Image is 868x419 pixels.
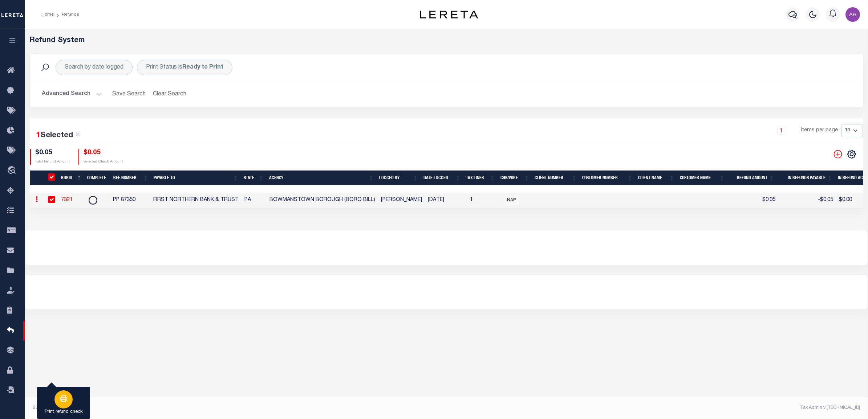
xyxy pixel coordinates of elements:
[777,171,835,185] th: In Refunds Payable: activate to sort column ascending
[84,149,123,157] h4: $0.05
[452,404,860,411] div: Tax Admin v.[TECHNICAL_ID]
[727,171,777,185] th: Refund Amount: activate to sort column ascending
[110,193,150,208] td: PP 87350
[42,87,102,101] button: Advanced Search
[84,159,123,165] p: Selected Check Amount
[267,193,378,208] td: BOWMANSTOWN BOROUGH (BORO BILL)
[36,132,40,139] span: 1
[54,11,79,18] li: Refunds
[421,171,463,185] th: Date Logged: activate to sort column ascending
[58,171,84,185] th: RDRID: activate to sort column descending
[110,171,151,185] th: Ref Number: activate to sort column ascending
[28,404,447,411] div: 2025 © [PERSON_NAME].
[108,87,150,101] button: Save Search
[777,127,785,135] a: 1
[182,65,223,70] b: Ready to Print
[425,193,467,208] td: [DATE]
[463,171,498,185] th: Tax Lines: activate to sort column ascending
[150,193,242,208] td: FIRST NORTHERN BANK & TRUST
[532,171,579,185] th: Client Number: activate to sort column ascending
[845,7,860,22] img: svg+xml;base64,PHN2ZyB4bWxucz0iaHR0cDovL3d3dy53My5vcmcvMjAwMC9zdmciIHBvaW50ZXItZXZlbnRzPSJub25lIi...
[36,130,81,141] div: Selected
[30,36,863,45] h5: Refund System
[579,171,635,185] th: Customer Number: activate to sort column ascending
[7,166,19,176] i: travel_explore
[801,127,838,135] span: Items per page
[420,11,478,19] img: logo-dark.svg
[56,60,133,75] div: Search by date logged
[778,193,836,208] td: -$0.05
[376,171,421,185] th: Logged By: activate to sort column ascending
[43,171,58,185] th: RefundDepositRegisterID
[467,193,501,208] td: 1
[61,197,73,202] a: 7321
[84,171,110,185] th: Complete
[677,171,727,185] th: Customer Name: activate to sort column ascending
[635,171,677,185] th: Client Name: activate to sort column ascending
[242,193,267,208] td: PA
[151,171,241,185] th: Payable To: activate to sort column ascending
[41,12,54,17] a: Home
[378,193,425,208] td: [PERSON_NAME]
[504,196,519,205] span: NAP
[498,171,532,185] th: Chk/Wire: activate to sort column ascending
[137,60,232,75] div: Print Status is
[150,87,190,101] button: Clear Search
[35,149,70,157] h4: $0.05
[35,159,70,165] p: Total Refund Amount
[729,193,778,208] td: $0.05
[241,171,266,185] th: State: activate to sort column ascending
[266,171,376,185] th: Agency: activate to sort column ascending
